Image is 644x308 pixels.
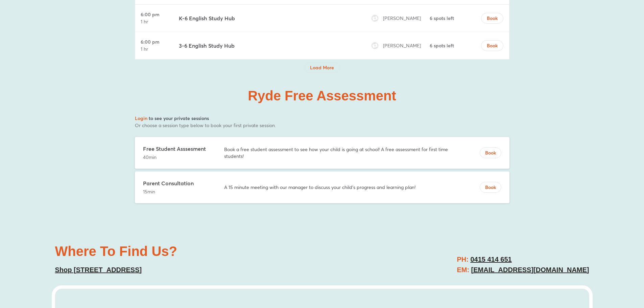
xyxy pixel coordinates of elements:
a: [EMAIL_ADDRESS][DOMAIN_NAME] [471,266,589,274]
h2: Ryde Free Assessment [129,89,515,102]
iframe: Chat Widget [531,232,644,308]
a: 0415 414 651 [470,256,511,263]
span: PH: [457,256,468,263]
h2: Where To Find Us? [55,244,315,258]
a: Shop [STREET_ADDRESS] [55,266,142,274]
span: EM: [457,266,469,274]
